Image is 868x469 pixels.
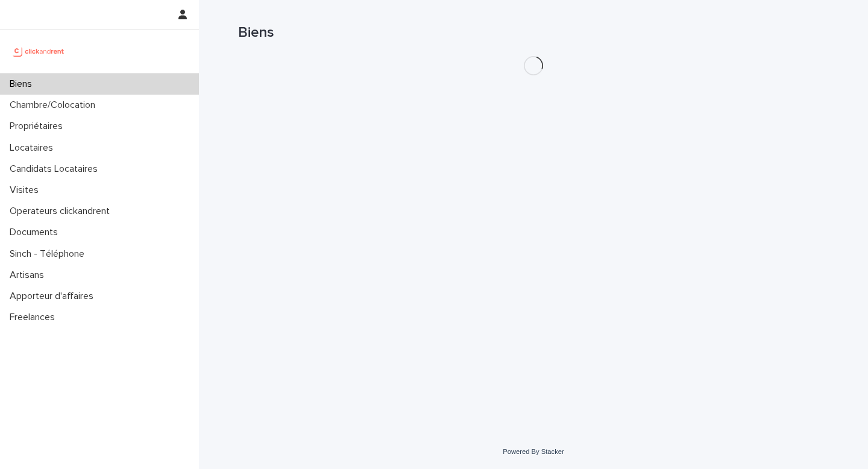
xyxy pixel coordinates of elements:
[5,248,94,260] p: Sinch - Téléphone
[5,121,72,132] p: Propriétaires
[5,99,105,111] p: Chambre/Colocation
[5,184,48,196] p: Visites
[5,78,42,90] p: Biens
[5,291,103,302] p: Apporteur d'affaires
[5,269,54,281] p: Artisans
[5,227,68,238] p: Documents
[5,206,119,217] p: Operateurs clickandrent
[5,312,64,323] p: Freelances
[5,163,107,175] p: Candidats Locataires
[5,142,63,154] p: Locataires
[10,39,68,63] img: UCB0brd3T0yccxBKYDjQ
[238,24,829,42] h1: Biens
[503,448,564,455] a: Powered By Stacker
